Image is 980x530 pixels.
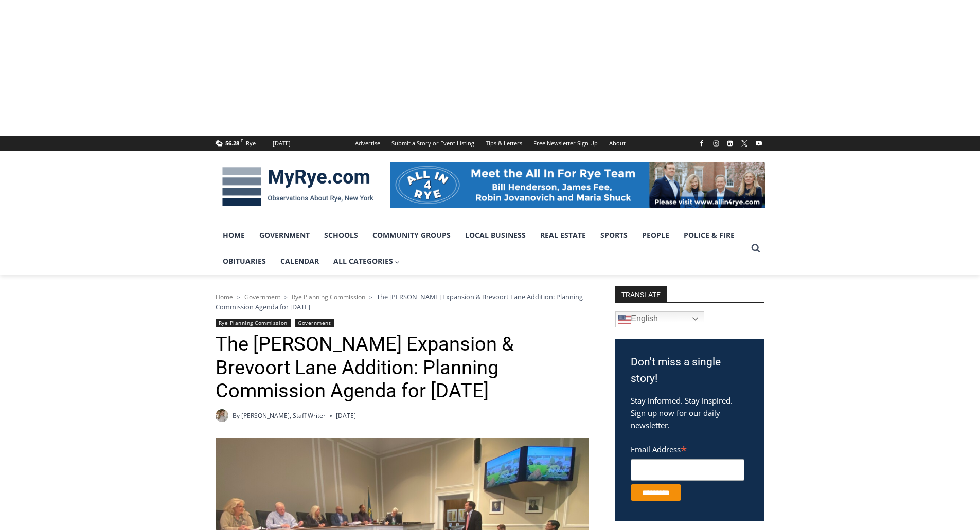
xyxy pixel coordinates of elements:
a: Free Newsletter Sign Up [528,136,603,151]
span: > [369,294,372,301]
a: Advertise [349,136,386,151]
span: F [241,138,243,143]
a: Community Groups [365,223,458,248]
div: Rye [246,139,256,148]
a: People [635,223,676,248]
span: By [233,411,240,421]
a: YouTube [753,137,765,150]
img: en [618,313,631,325]
a: Submit a Story or Event Listing [386,136,480,151]
button: View Search Form [746,239,765,258]
span: > [284,294,288,301]
a: Rye Planning Commission [216,319,291,327]
strong: TRANSLATE [615,286,667,302]
nav: Breadcrumbs [216,291,589,313]
a: Facebook [696,137,708,150]
span: 56.28 [225,139,239,147]
a: English [615,311,704,327]
a: Linkedin [724,137,736,150]
a: Sports [593,223,635,248]
a: Local Business [458,223,533,248]
a: Real Estate [533,223,593,248]
time: [DATE] [336,411,356,421]
span: The [PERSON_NAME] Expansion & Brevoort Lane Addition: Planning Commission Agenda for [DATE] [216,292,583,312]
a: All Categories [326,248,407,274]
img: MyRye.com [216,160,380,213]
a: Tips & Letters [480,136,528,151]
h1: The [PERSON_NAME] Expansion & Brevoort Lane Addition: Planning Commission Agenda for [DATE] [216,333,589,403]
a: Government [295,319,334,327]
p: Stay informed. Stay inspired. Sign up now for our daily newsletter. [631,394,749,431]
a: Obituaries [216,248,273,274]
img: All in for Rye [390,162,765,208]
a: Home [216,293,233,301]
label: Email Address [631,439,744,458]
a: Instagram [710,137,722,150]
a: X [738,137,751,150]
a: Government [252,223,317,248]
div: [DATE] [273,139,291,148]
span: > [237,294,240,301]
nav: Primary Navigation [216,223,746,275]
a: Police & Fire [676,223,742,248]
a: About [603,136,631,151]
a: Author image [216,409,228,422]
h3: Don't miss a single story! [631,354,749,387]
a: Home [216,223,252,248]
a: Calendar [273,248,326,274]
a: Government [244,293,280,301]
span: All Categories [333,255,400,267]
a: [PERSON_NAME], Staff Writer [241,411,326,420]
a: Schools [317,223,365,248]
img: (PHOTO: MyRye.com Summer 2023 intern Beatrice Larzul.) [216,409,228,422]
nav: Secondary Navigation [349,136,631,151]
a: Rye Planning Commission [292,293,365,301]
